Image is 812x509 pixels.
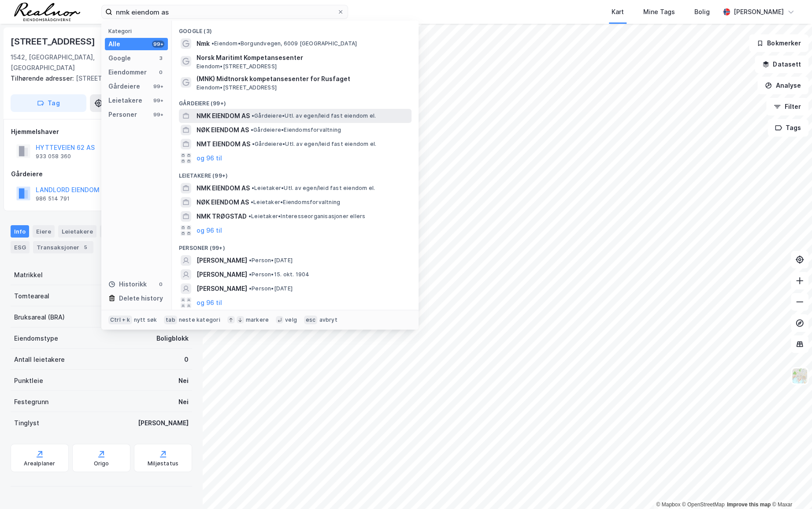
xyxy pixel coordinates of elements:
[252,141,255,147] span: •
[157,281,164,288] div: 0
[134,316,157,323] div: nytt søk
[252,112,376,119] span: Gårdeiere • Utl. av egen/leid fast eiendom el.
[197,111,250,121] span: NMK EIENDOM AS
[211,40,357,47] span: Eiendom • Borgundvegen, 6009 [GEOGRAPHIC_DATA]
[656,502,680,508] a: Mapbox
[11,74,76,82] span: Tilhørende adresser:
[14,270,43,280] div: Matrikkel
[285,316,297,323] div: velg
[157,69,164,76] div: 0
[11,241,30,253] div: ESG
[152,41,164,48] div: 99+
[757,77,808,94] button: Analyse
[768,467,812,509] iframe: Chat Widget
[36,195,70,202] div: 986 514 791
[197,63,277,70] span: Eiendom • [STREET_ADDRESS]
[179,316,220,323] div: neste kategori
[14,333,58,344] div: Eiendomstype
[197,183,250,193] span: NMK EIENDOM AS
[14,375,43,386] div: Punktleie
[156,333,189,344] div: Boligblokk
[14,312,65,323] div: Bruksareal (BRA)
[197,139,250,149] span: NMT EIENDOM AS
[100,225,133,238] div: Datasett
[24,460,55,467] div: Arealplaner
[14,291,49,301] div: Tomteareal
[36,153,71,160] div: 933 058 360
[172,238,419,253] div: Personer (99+)
[246,316,269,323] div: markere
[248,213,251,219] span: •
[248,213,365,220] span: Leietaker • Interesseorganisasjoner ellers
[108,109,137,120] div: Personer
[197,225,222,236] button: og 96 til
[249,285,252,292] span: •
[252,185,375,192] span: Leietaker • Utl. av egen/leid fast eiendom el.
[749,34,808,52] button: Bokmerker
[197,197,249,208] span: NØK EIENDOM AS
[11,52,155,73] div: 1542, [GEOGRAPHIC_DATA], [GEOGRAPHIC_DATA]
[58,225,96,238] div: Leietakere
[766,98,808,115] button: Filter
[94,460,109,467] div: Origo
[108,81,140,92] div: Gårdeiere
[252,141,376,148] span: Gårdeiere • Utl. av egen/leid fast eiendom el.
[14,3,80,21] img: realnor-logo.934646d98de889bb5806.png
[682,502,725,508] a: OpenStreetMap
[108,279,147,290] div: Historikk
[11,126,192,137] div: Hjemmelshaver
[172,21,419,37] div: Google (3)
[249,271,309,278] span: Person • 15. okt. 1904
[119,293,163,304] div: Delete history
[184,354,189,365] div: 0
[138,418,189,428] div: [PERSON_NAME]
[211,40,214,47] span: •
[251,126,341,134] span: Gårdeiere • Eiendomsforvaltning
[197,255,247,266] span: [PERSON_NAME]
[251,126,253,133] span: •
[11,169,192,179] div: Gårdeiere
[33,225,55,238] div: Eiere
[178,375,189,386] div: Nei
[172,93,419,109] div: Gårdeiere (99+)
[643,7,675,17] div: Mine Tags
[319,316,337,323] div: avbryt
[148,460,178,467] div: Miljøstatus
[249,271,252,278] span: •
[178,397,189,407] div: Nei
[612,7,624,17] div: Kart
[197,283,247,294] span: [PERSON_NAME]
[157,55,164,62] div: 3
[108,53,131,63] div: Google
[252,185,254,191] span: •
[249,257,252,264] span: •
[197,297,222,308] button: og 96 til
[252,112,254,119] span: •
[152,111,164,118] div: 99+
[197,38,210,49] span: Nmk
[108,95,142,106] div: Leietakere
[14,418,39,428] div: Tinglyst
[14,397,48,407] div: Festegrunn
[197,74,408,84] span: (MNK) Midtnorsk kompetansesenter for Rusfaget
[172,165,419,181] div: Leietakere (99+)
[108,67,147,78] div: Eiendommer
[791,368,808,384] img: Z
[108,316,132,324] div: Ctrl + k
[14,354,65,365] div: Antall leietakere
[152,83,164,90] div: 99+
[197,211,247,222] span: NMK TRØGSTAD
[11,34,97,48] div: [STREET_ADDRESS]
[694,7,710,17] div: Bolig
[108,28,168,34] div: Kategori
[152,97,164,104] div: 99+
[197,84,277,91] span: Eiendom • [STREET_ADDRESS]
[249,257,293,264] span: Person • [DATE]
[197,269,247,280] span: [PERSON_NAME]
[81,243,90,252] div: 5
[112,5,337,19] input: Søk på adresse, matrikkel, gårdeiere, leietakere eller personer
[197,52,408,63] span: Norsk Maritimt Kompetansesenter
[768,467,812,509] div: Kontrollprogram for chat
[11,225,29,238] div: Info
[251,199,340,206] span: Leietaker • Eiendomsforvaltning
